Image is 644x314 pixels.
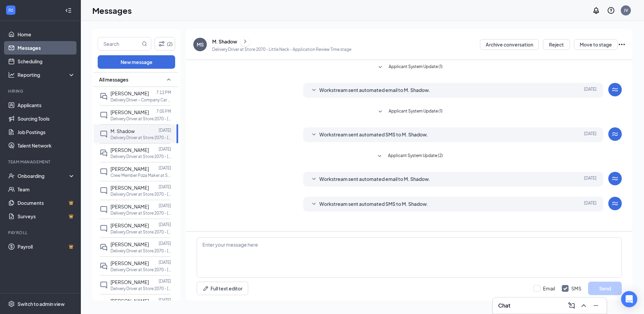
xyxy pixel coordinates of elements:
svg: ChatInactive [100,224,108,232]
p: Delivery Driver at Store 2070 - [GEOGRAPHIC_DATA] [110,248,171,254]
div: M. Shadow [212,38,237,45]
a: Messages [18,41,75,55]
a: SurveysCrown [18,210,75,223]
svg: Filter [158,40,166,48]
svg: WorkstreamLogo [611,175,619,183]
div: Open Intercom Messenger [621,291,637,307]
svg: QuestionInfo [607,6,615,14]
p: [DATE] [159,297,171,303]
p: [DATE] [159,259,171,265]
p: Delivery Driver at Store 2070 - [GEOGRAPHIC_DATA] [110,135,171,140]
svg: Settings [8,301,15,307]
svg: SmallChevronDown [310,131,318,139]
svg: ChatInactive [100,130,108,138]
p: Delivery Driver at Store 2070 - [GEOGRAPHIC_DATA] [110,229,171,235]
svg: SmallChevronDown [376,152,384,160]
span: Workstream sent automated SMS to M. Shadow. [319,131,428,139]
svg: WorkstreamLogo [611,86,619,94]
button: Move to stage [574,39,618,50]
span: [PERSON_NAME] [110,109,149,115]
p: [DATE] [159,241,171,246]
svg: DoubleChat [100,243,108,251]
svg: ChatInactive [100,281,108,289]
button: Send [588,282,622,295]
svg: Ellipses [618,40,626,49]
svg: SmallChevronDown [376,63,384,71]
span: [PERSON_NAME] [110,166,149,172]
button: Filter (2) [155,37,175,51]
p: Delivery Driver at Store 2070 - [GEOGRAPHIC_DATA] [110,267,171,273]
svg: SmallChevronDown [310,175,318,183]
a: Talent Network [18,139,75,152]
a: Team [18,183,75,196]
span: [PERSON_NAME] [110,203,149,210]
h3: Chat [498,302,510,309]
p: 7:05 PM [156,108,171,114]
p: [DATE] [159,146,171,152]
span: [PERSON_NAME] [110,241,149,247]
svg: Analysis [8,71,15,78]
div: MS [197,41,204,48]
p: Delivery Driver at Store 2070 - [GEOGRAPHIC_DATA] [110,116,171,122]
span: All messages [99,76,128,83]
p: Delivery Driver at Store 2070 - [GEOGRAPHIC_DATA] [110,191,171,197]
span: [DATE] [584,86,597,94]
svg: Pen [202,285,209,292]
div: Team Management [8,159,74,165]
svg: Minimize [592,302,600,310]
h1: Messages [92,5,132,16]
p: [DATE] [159,278,171,284]
input: Search [98,37,140,50]
p: Delivery Driver at Store 2070 - Little Neck - Application Review Time stage [212,46,351,52]
svg: WorkstreamLogo [611,130,619,138]
svg: DoubleChat [100,92,108,100]
button: SmallChevronDownApplicant System Update (1) [376,63,443,71]
span: Applicant System Update (1) [389,63,443,71]
p: [DATE] [159,184,171,190]
p: [DATE] [159,203,171,209]
svg: ChatInactive [100,111,108,119]
svg: ChatInactive [100,187,108,195]
span: Applicant System Update (1) [389,108,443,116]
svg: ChevronRight [242,37,249,45]
p: Delivery Driver - Company Car at Store 2070 - [GEOGRAPHIC_DATA] [110,97,171,103]
a: Sourcing Tools [18,112,75,125]
svg: SmallChevronUp [165,75,173,84]
span: [DATE] [584,131,597,139]
div: Reporting [18,71,75,78]
svg: Collapse [65,7,72,14]
div: JV [624,7,628,13]
span: Workstream sent automated email to M. Shadow. [319,175,430,183]
svg: MagnifyingGlass [142,41,147,46]
svg: ChatInactive [100,168,108,176]
span: [PERSON_NAME] [110,279,149,285]
button: ChevronUp [578,300,589,311]
p: 7:12 PM [156,90,171,95]
button: Archive conversation [480,39,539,50]
svg: ChatInactive [100,300,108,308]
span: M. Shadow [110,128,135,134]
p: Delivery Driver at Store 2070 - [GEOGRAPHIC_DATA] [110,154,171,159]
a: DocumentsCrown [18,196,75,210]
a: Job Postings [18,125,75,139]
svg: DoubleChat [100,262,108,270]
svg: WorkstreamLogo [611,199,619,208]
span: [PERSON_NAME] [110,222,149,228]
p: [DATE] [159,127,171,133]
span: [PERSON_NAME] [110,185,149,191]
button: Reject [543,39,570,50]
button: Minimize [590,300,601,311]
p: Crew Member Pizza Maker at Store 2070 - [GEOGRAPHIC_DATA] [110,172,171,178]
span: [DATE] [584,200,597,208]
svg: ComposeMessage [568,302,576,310]
p: Delivery Driver at Store 2070 - [GEOGRAPHIC_DATA] [110,286,171,291]
a: Applicants [18,98,75,112]
p: Delivery Driver at Store 2070 - [GEOGRAPHIC_DATA] [110,210,171,216]
svg: Notifications [592,6,600,14]
div: Switch to admin view [18,301,65,307]
span: Workstream sent automated SMS to M. Shadow. [319,200,428,208]
svg: WorkstreamLogo [7,7,14,13]
svg: SmallChevronDown [376,108,384,116]
div: Payroll [8,230,74,235]
svg: DoubleChat [100,149,108,157]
